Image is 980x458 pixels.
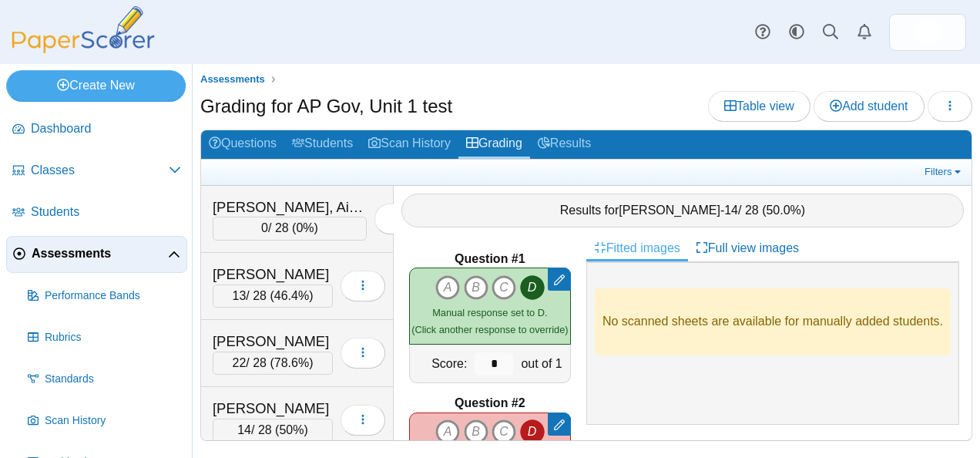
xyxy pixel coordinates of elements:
[31,162,169,179] span: Classes
[22,319,187,356] a: Rubrics
[520,419,545,444] i: D
[586,235,688,261] a: Fitted images
[233,289,247,302] span: 13
[688,235,807,261] a: Full view images
[595,288,951,355] div: No scanned sheets are available for manually added students.
[200,73,265,85] span: Assessments
[619,204,720,217] span: [PERSON_NAME]
[915,20,940,45] img: ps.r5E9VB7rKI6hwE6f
[284,130,361,159] a: Students
[410,345,471,382] div: Score:
[361,130,458,159] a: Scan History
[530,130,599,159] a: Results
[213,217,367,240] div: / 28 ( )
[45,372,181,387] span: Standards
[213,352,333,375] div: / 28 ( )
[45,413,181,429] span: Scan History
[32,245,168,262] span: Assessments
[455,251,525,268] b: Question #1
[279,423,304,436] span: 50%
[31,204,181,221] span: Students
[814,91,924,122] a: Add student
[520,275,545,300] i: D
[45,288,181,304] span: Performance Bands
[6,6,160,53] img: PaperScorer
[22,402,187,439] a: Scan History
[274,356,309,369] span: 78.6%
[492,275,516,300] i: C
[411,307,568,335] small: (Click another response to override)
[233,356,247,369] span: 22
[708,91,811,122] a: Table view
[6,70,186,101] a: Create New
[213,399,333,419] div: [PERSON_NAME]
[458,130,530,159] a: Grading
[213,264,333,285] div: [PERSON_NAME]
[200,93,452,120] h1: Grading for AP Gov, Unit 1 test
[45,330,181,345] span: Rubrics
[766,204,800,217] span: 50.0%
[6,42,160,56] a: PaperScorer
[517,345,569,382] div: out of 1
[296,221,314,234] span: 0%
[274,289,309,302] span: 46.4%
[22,278,187,315] a: Performance Bands
[464,419,488,444] i: B
[915,20,940,45] span: Edward Noble
[261,221,268,234] span: 0
[237,423,251,436] span: 14
[31,120,181,137] span: Dashboard
[22,361,187,398] a: Standards
[401,194,964,227] div: Results for - / 28 ( )
[213,285,333,308] div: / 28 ( )
[847,15,881,49] a: Alerts
[6,153,187,190] a: Classes
[830,99,908,113] span: Add student
[464,275,488,300] i: B
[201,130,284,159] a: Questions
[889,14,966,51] a: ps.r5E9VB7rKI6hwE6f
[724,204,738,217] span: 14
[6,194,187,231] a: Students
[213,419,333,442] div: / 28 ( )
[6,111,187,148] a: Dashboard
[921,164,968,180] a: Filters
[455,395,525,412] b: Question #2
[435,419,460,444] i: A
[432,307,547,318] span: Manual response set to D.
[213,197,367,217] div: [PERSON_NAME], Aiden
[492,419,516,444] i: C
[6,236,187,273] a: Assessments
[435,275,460,300] i: A
[724,99,794,113] span: Table view
[196,70,269,89] a: Assessments
[213,332,333,352] div: [PERSON_NAME]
